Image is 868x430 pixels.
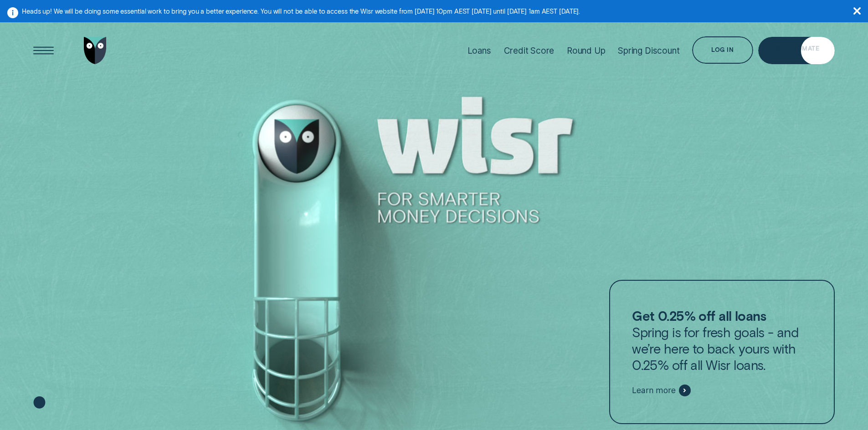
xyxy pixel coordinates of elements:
img: Wisr [84,37,107,64]
button: Open Menu [30,37,57,64]
a: Credit Score [504,20,555,81]
div: Loans [467,46,491,56]
div: Round Up [567,46,606,56]
p: Spring is for fresh goals - and we’re here to back yours with 0.25% off all Wisr loans. [632,308,812,373]
strong: Get 0.25% off all loans [632,308,766,324]
a: Round Up [567,20,606,81]
button: Log in [692,36,753,64]
a: Get Estimate [758,37,835,64]
div: Credit Score [504,46,555,56]
a: Get 0.25% off all loansSpring is for fresh goals - and we’re here to back yours with 0.25% off al... [609,280,834,425]
span: Learn more [632,385,675,395]
a: Go to home page [82,20,109,81]
div: Get Estimate [773,46,819,51]
a: Loans [467,20,491,81]
a: Spring Discount [618,20,679,81]
div: Spring Discount [618,46,679,56]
